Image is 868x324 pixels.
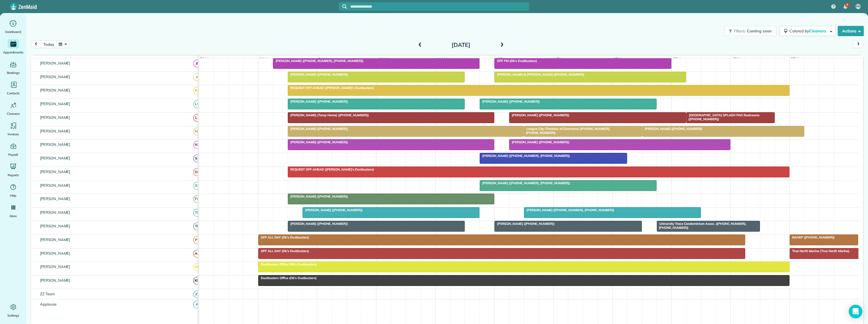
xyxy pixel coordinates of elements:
span: Settings [7,313,19,318]
span: [PERSON_NAME] ([PHONE_NUMBER]) [288,222,348,226]
span: [PERSON_NAME] [39,278,72,283]
span: Reports [8,172,19,178]
span: 9am [317,57,328,61]
span: [PERSON_NAME] [39,61,72,65]
span: [PERSON_NAME] [39,169,72,174]
span: [PERSON_NAME] ([PHONE_NUMBER]) [642,127,703,131]
span: LS [193,100,201,108]
a: Settings [2,302,24,318]
span: JR [193,73,201,81]
a: Dashboard [2,19,24,35]
a: Contacts [2,80,24,96]
span: Cleaners [7,111,20,117]
span: League City Chamber of Commerce ([PHONE_NUMBER], [PHONE_NUMBER]) [524,127,610,135]
a: Help [2,182,24,198]
div: Open Intercom Messenger [849,305,862,318]
span: [PERSON_NAME] ([PHONE_NUMBER]) [288,72,348,76]
span: [PERSON_NAME] [39,129,72,133]
span: True North Marine (True North Marine) [789,249,850,253]
span: Applause [39,302,58,306]
span: [PERSON_NAME] ([PHONE_NUMBER]) [494,222,555,226]
span: Coming soon [747,28,772,34]
span: Help [10,193,17,198]
span: ZT [193,290,201,298]
a: Invoices [2,121,24,137]
span: KN [193,277,201,284]
span: [PERSON_NAME] ([PHONE_NUMBER], [PHONE_NUMBER]) [524,208,615,212]
span: Dashboard [5,29,21,35]
span: [PERSON_NAME] ([PHONE_NUMBER]) [302,208,363,212]
span: 12pm [494,57,507,61]
span: [PERSON_NAME] ([PHONE_NUMBER]) [288,140,348,144]
span: AK [193,250,201,257]
a: Appointments [2,39,24,55]
a: Payroll [2,142,24,157]
span: Contacts [7,90,20,96]
span: 8am [258,57,269,61]
span: SP [193,182,201,190]
span: Dustbusters Office (Dk's Dustbusters) [258,276,317,280]
span: [PERSON_NAME] ([PHONE_NUMBER], [PHONE_NUMBER]) [273,59,364,63]
span: 3pm [672,57,682,61]
div: 7 unread notifications [839,1,851,13]
span: Dustbusters Office (Dk's Dustbusters) [258,262,317,266]
span: PB [193,236,201,244]
span: [PERSON_NAME] [39,251,72,256]
button: Focus search [339,4,347,9]
a: Reports [2,162,24,178]
button: today [41,40,56,48]
span: [PERSON_NAME] ([PHONE_NUMBER], [PHONE_NUMBER]) [479,154,570,158]
span: Invoices [8,131,19,137]
span: TD [193,223,201,230]
span: OFF ALL DAY (Dk's Dustbusters) [258,249,309,253]
span: 7 [846,3,848,7]
span: SM [193,168,201,176]
span: [PERSON_NAME] ([PHONE_NUMBER]) [509,140,570,144]
span: ZZ Team [39,292,56,296]
span: Filters: [734,28,746,34]
span: 5pm [790,57,800,61]
span: SH [193,263,201,271]
span: [PERSON_NAME] ([PHONE_NUMBER]) [288,99,348,103]
span: REQUEST OFF AHEAD ([PERSON_NAME]'s Dustbusters) [288,86,374,90]
span: OFF PM (Dk's Dustbusters) [494,59,537,63]
h2: [DATE] [425,42,496,48]
span: Cleaners [809,28,827,34]
span: [PERSON_NAME] [39,142,72,147]
button: prev [31,40,41,48]
span: KB [193,87,201,94]
span: [PERSON_NAME] [39,224,72,228]
svg: Focus search [342,4,347,9]
span: [PERSON_NAME] (Temp Home) ([PHONE_NUMBER]) [288,113,369,117]
span: [PERSON_NAME] ([PHONE_NUMBER]) [479,99,540,103]
span: OFF ALL DAY (Dk's Dustbusters) [258,235,309,239]
span: [PERSON_NAME] [39,237,72,242]
span: [PERSON_NAME] ([PHONE_NUMBER]) [288,127,348,131]
span: [PERSON_NAME] ([PHONE_NUMBER]) [509,113,570,117]
span: 11am [435,57,448,61]
span: 1pm [553,57,563,61]
span: [PERSON_NAME] ([PHONE_NUMBER], [PHONE_NUMBER]) [479,181,570,185]
span: 10am [376,57,389,61]
span: LF [193,114,201,122]
span: University Trace Condominium Assoc. ([PHONE_NUMBER], [PHONE_NUMBER]) [657,222,746,230]
span: [PERSON_NAME] [39,210,72,215]
span: [GEOGRAPHIC_DATA] SPLASH PAD Restrooms ([PHONE_NUMBER]) [686,113,760,121]
span: TP [193,209,201,217]
span: [PERSON_NAME] [39,156,72,160]
span: MB [193,128,201,135]
span: Bookings [7,70,20,76]
span: Payroll [8,152,18,157]
span: [PERSON_NAME] [39,101,72,106]
button: Actions [838,26,864,36]
span: [PERSON_NAME] [39,196,72,201]
span: More [10,213,17,219]
span: [PERSON_NAME] [39,183,72,188]
span: Colored by [789,28,828,34]
span: [PERSON_NAME] [39,264,72,269]
a: Cleaners [2,101,24,117]
span: NN [193,141,201,149]
span: A [193,301,201,308]
span: SB [193,155,201,162]
span: KN [856,4,860,9]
